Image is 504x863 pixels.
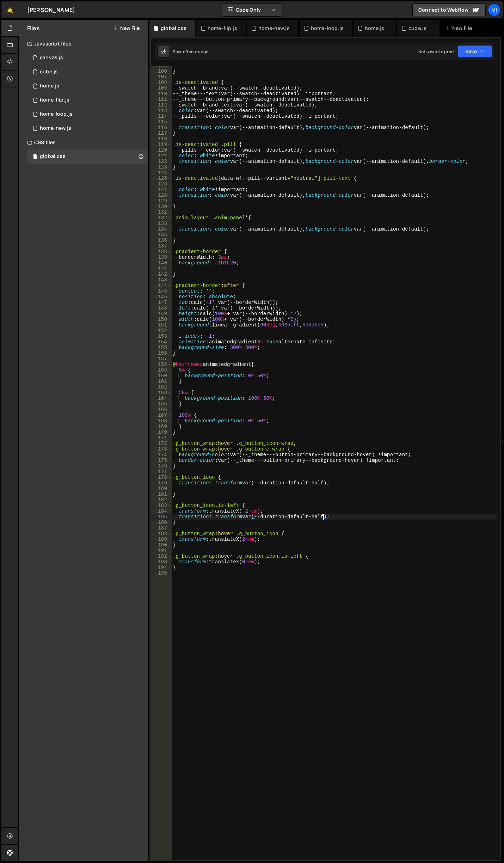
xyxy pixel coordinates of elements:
[151,401,172,407] div: 165
[151,458,172,463] div: 175
[151,452,172,458] div: 174
[151,187,172,192] div: 127
[40,55,63,61] div: canvas.js
[151,396,172,401] div: 164
[151,277,172,283] div: 143
[40,83,59,89] div: home.js
[27,51,148,65] div: 16715/45727.js
[445,25,475,32] div: New File
[151,238,172,243] div: 136
[151,142,172,147] div: 119
[151,463,172,469] div: 176
[151,91,172,97] div: 110
[151,570,172,576] div: 195
[27,93,148,107] div: 16715/46608.js
[151,147,172,153] div: 120
[151,74,172,80] div: 107
[40,125,71,131] div: home-new.js
[151,339,172,345] div: 154
[151,429,172,435] div: 170
[151,367,172,373] div: 159
[151,136,172,142] div: 118
[40,97,69,103] div: home-flip.js
[151,215,172,221] div: 132
[151,243,172,249] div: 137
[151,486,172,491] div: 180
[27,24,40,32] h2: Files
[151,204,172,209] div: 130
[151,300,172,305] div: 147
[151,288,172,294] div: 145
[151,565,172,570] div: 194
[151,446,172,452] div: 173
[151,407,172,412] div: 166
[151,356,172,362] div: 157
[151,114,172,119] div: 114
[151,221,172,226] div: 133
[151,497,172,503] div: 182
[151,294,172,300] div: 146
[151,503,172,508] div: 183
[161,25,186,32] div: global.css
[151,209,172,215] div: 131
[185,49,209,55] div: 9 hours ago
[151,333,172,339] div: 153
[151,97,172,102] div: 111
[151,266,172,271] div: 141
[222,4,282,16] button: Code Only
[19,37,148,51] div: Javascript files
[27,121,148,135] div: 16715/46263.js
[151,255,172,260] div: 139
[27,65,148,79] div: 16715/46597.js
[151,198,172,204] div: 129
[151,531,172,537] div: 188
[151,181,172,187] div: 126
[151,491,172,497] div: 181
[151,345,172,350] div: 155
[151,441,172,446] div: 172
[151,159,172,164] div: 122
[258,25,290,32] div: home-new.js
[27,79,148,93] div: 16715/45689.js
[151,475,172,480] div: 178
[151,164,172,170] div: 123
[151,553,172,559] div: 192
[208,25,237,32] div: home-flip.js
[151,480,172,486] div: 179
[151,271,172,277] div: 142
[151,192,172,198] div: 128
[151,85,172,91] div: 109
[151,384,172,390] div: 162
[151,508,172,514] div: 184
[27,149,148,164] div: 16715/45692.css
[40,111,73,117] div: home-loop.js
[151,537,172,542] div: 189
[40,153,66,160] div: global.css
[151,260,172,266] div: 140
[151,328,172,333] div: 152
[151,170,172,176] div: 124
[418,49,454,55] div: Not saved to prod
[151,390,172,396] div: 163
[151,525,172,531] div: 187
[151,283,172,288] div: 144
[151,379,172,384] div: 161
[113,25,140,31] button: New File
[151,412,172,418] div: 167
[40,69,58,75] div: cube.js
[173,49,209,55] div: Saved
[151,102,172,108] div: 112
[151,249,172,255] div: 138
[365,25,384,32] div: home.js
[408,25,426,32] div: cube.js
[27,6,75,14] div: [PERSON_NAME]
[1,1,19,18] a: 🤙
[151,130,172,136] div: 117
[151,469,172,475] div: 177
[19,135,148,149] div: CSS files
[151,317,172,322] div: 150
[488,4,500,16] a: Mi
[151,119,172,125] div: 115
[151,176,172,181] div: 125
